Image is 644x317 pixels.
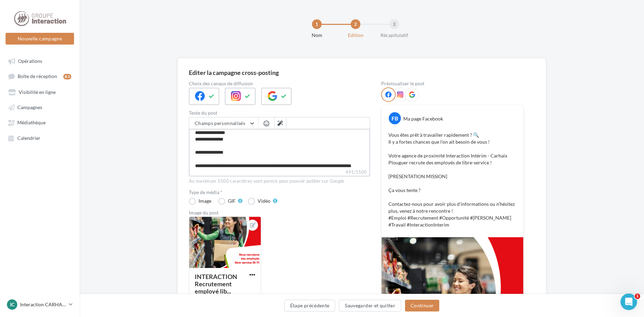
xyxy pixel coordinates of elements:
label: 491/1500 [189,169,370,176]
button: Continuer [405,300,439,311]
label: Texte du post [189,111,370,115]
span: 1 [635,294,640,299]
div: INTERACTION Recrutement employé lib... [195,273,237,295]
span: Campagnes [17,104,42,110]
div: FB [389,112,401,124]
span: Médiathèque [17,120,46,126]
a: Visibilité en ligne [4,86,75,98]
div: Au maximum 1500 caractères sont permis pour pouvoir publier sur Google [189,178,370,184]
a: Campagnes [4,101,75,113]
div: 3 [389,19,399,29]
iframe: Intercom live chat [620,294,637,310]
div: Nom [295,32,339,39]
button: Champs personnalisés [189,117,258,129]
div: Image [199,199,211,203]
p: Interaction CARHAIX [20,301,66,308]
a: Opérations [4,55,75,67]
span: IC [10,301,15,308]
div: GIF [228,199,236,203]
label: Type de média * [189,190,370,195]
span: Opérations [18,58,42,64]
div: Editer la campagne cross-posting [189,69,279,76]
div: 2 [351,19,360,29]
div: Prévisualiser le post [381,81,524,86]
button: Sauvegarder et quitter [339,300,401,311]
span: Calendrier [17,135,40,141]
a: IC Interaction CARHAIX [6,298,74,311]
span: Champs personnalisés [195,120,245,126]
div: Vidéo [258,199,270,203]
span: Visibilité en ligne [19,89,56,95]
div: 83 [63,74,71,79]
span: Boîte de réception [18,74,57,79]
label: Choix des canaux de diffusion [189,81,370,86]
div: Récapitulatif [372,32,416,39]
a: Calendrier [4,132,75,144]
div: Edition [333,32,378,39]
button: Étape précédente [284,300,335,311]
button: Nouvelle campagne [6,33,74,45]
p: Vous êtes prêt à travailler rapidement ? 🔍 Il y a fortes chances que l'on ait besoin de vous ! Vo... [388,132,516,228]
div: Image du post [189,210,370,215]
div: Ma page Facebook [403,115,443,122]
div: 1 [312,19,322,29]
a: Médiathèque [4,116,75,128]
a: Boîte de réception83 [4,70,75,83]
